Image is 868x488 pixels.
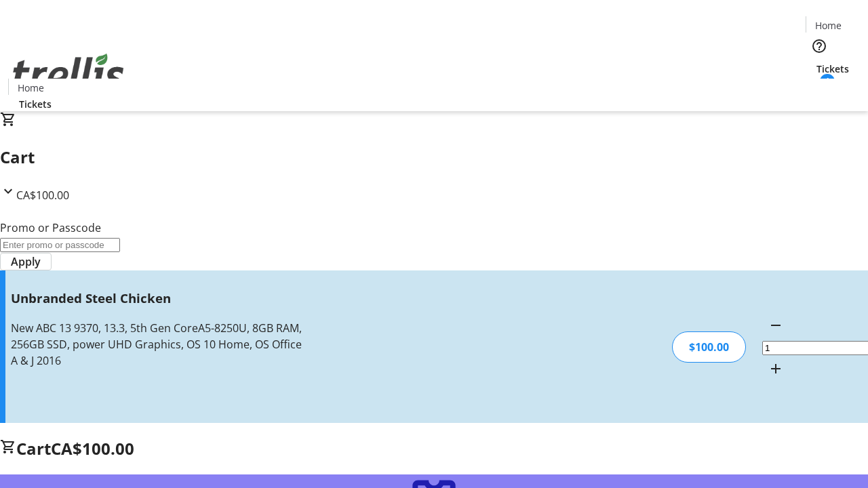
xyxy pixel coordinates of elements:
span: Home [815,18,842,33]
h3: Unbranded Steel Chicken [11,289,307,308]
span: CA$100.00 [16,188,69,203]
div: $100.00 [672,331,746,363]
a: Tickets [8,97,62,111]
span: Home [18,81,44,95]
a: Home [9,81,52,95]
a: Tickets [806,62,860,76]
span: Tickets [19,97,52,111]
div: New ABC 13 9370, 13.3, 5th Gen CoreA5-8250U, 8GB RAM, 256GB SSD, power UHD Graphics, OS 10 Home, ... [11,320,307,369]
img: Orient E2E Organization NDn1EePXOM's Logo [8,39,129,106]
span: Apply [11,253,41,270]
button: Increment by one [762,355,789,382]
span: Tickets [816,62,849,76]
button: Decrement by one [762,312,789,339]
button: Help [806,33,833,60]
span: CA$100.00 [51,437,134,460]
button: Cart [806,76,833,103]
a: Home [806,18,850,33]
